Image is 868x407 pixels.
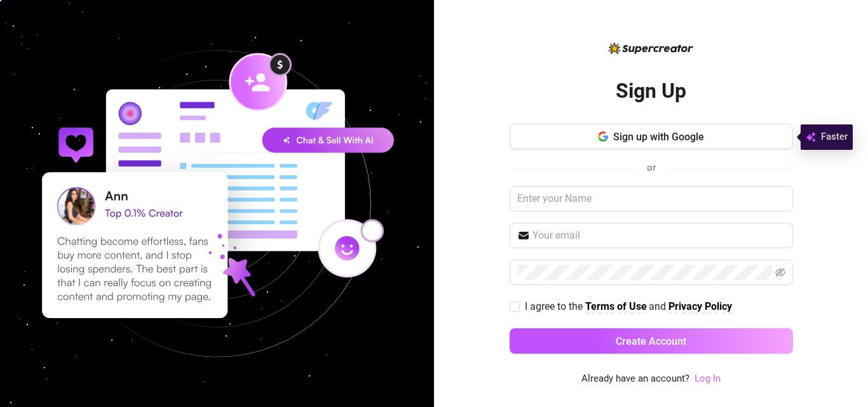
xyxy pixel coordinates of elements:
[668,300,732,312] strong: Privacy Policy
[695,373,721,384] a: Log In
[510,186,793,211] input: Enter your Name
[821,130,848,145] span: Faster
[668,300,732,314] a: Privacy Policy
[649,300,668,312] span: and
[806,130,816,145] img: svg%3e
[616,78,686,104] h2: Sign Up
[532,228,785,243] input: Your email
[613,131,704,143] span: Sign up with Google
[585,300,647,312] strong: Terms of Use
[616,335,686,347] span: Create Account
[525,300,585,312] span: I agree to the
[510,124,793,149] button: Sign up with Google
[695,371,721,387] a: Log In
[775,267,785,277] span: eye-invisible
[609,43,693,54] img: logo-BBDzfeDw.svg
[581,371,689,387] span: Already have an account?
[647,162,656,173] span: or
[585,300,647,314] a: Terms of Use
[510,328,793,354] button: Create Account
